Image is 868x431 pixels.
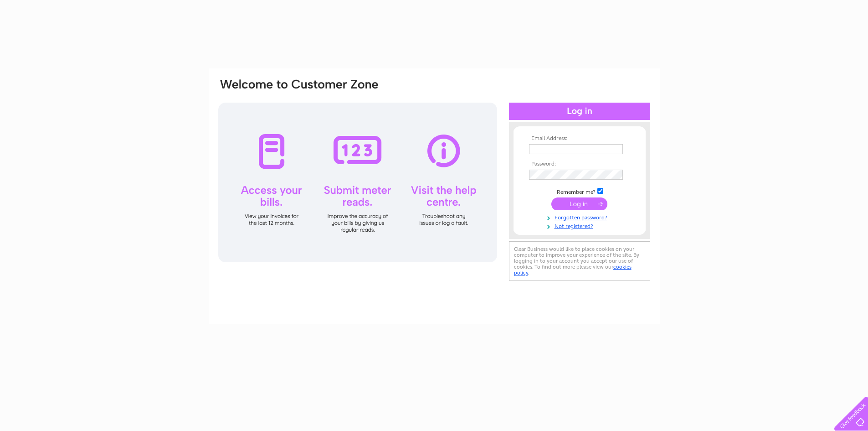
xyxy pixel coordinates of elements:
[527,135,632,142] th: Email Address:
[509,241,650,281] div: Clear Business would like to place cookies on your computer to improve your experience of the sit...
[514,264,632,276] a: cookies policy
[551,197,607,210] input: Submit
[527,161,632,167] th: Password:
[529,213,632,221] a: Forgotten password?
[527,187,632,196] td: Remember me?
[529,221,632,230] a: Not registered?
